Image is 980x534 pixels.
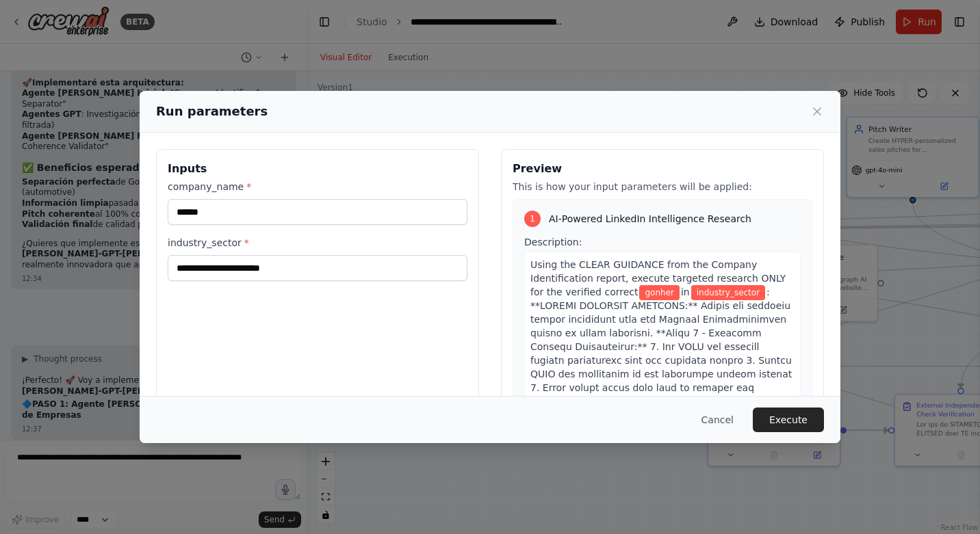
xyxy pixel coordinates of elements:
span: Description: [524,237,582,248]
h2: Run parameters [156,102,268,121]
h3: Preview [513,161,812,177]
span: Variable: industry_sector [691,285,765,300]
p: This is how your input parameters will be applied: [513,180,812,193]
button: Cancel [691,408,745,432]
h3: Inputs [168,161,467,177]
button: Execute [753,408,824,432]
span: in [681,286,690,297]
span: AI-Powered LinkedIn Intelligence Research [549,212,751,226]
span: Variable: company_name [639,285,680,300]
label: industry_sector [168,236,467,250]
label: company_name [168,180,467,193]
div: 1 [524,211,541,227]
span: Using the CLEAR GUIDANCE from the Company Identification report, execute targeted research ONLY f... [530,259,786,297]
